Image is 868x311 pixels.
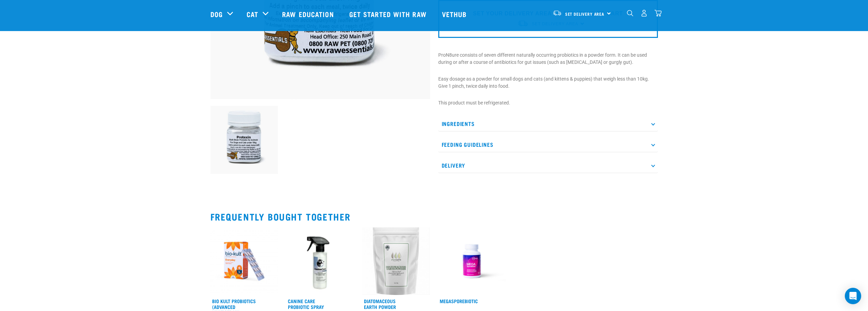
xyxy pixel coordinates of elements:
img: user.png [641,10,648,17]
img: Plastic Bottle Of Protexin For Dogs And Cats [210,106,278,174]
img: Canine Care [286,227,354,295]
img: Diatomaceous earth [362,227,430,295]
p: Ingredients [438,116,658,131]
img: 2023 AUG RE Product1724 [210,227,278,295]
a: MegaSporeBiotic [440,300,478,302]
a: Dog [210,9,223,19]
a: Vethub [435,0,475,28]
img: van-moving.png [553,10,562,16]
a: Get started with Raw [342,0,435,28]
a: Raw Education [275,0,342,28]
p: ProN8ure consists of seven different naturally occurring probiotics in a powder form. It can be u... [438,52,658,66]
img: home-icon-1@2x.png [627,10,633,16]
span: Set Delivery Area [565,13,605,15]
p: Easy dosage as a powder for small dogs and cats (and kittens & puppies) that weigh less than 10kg... [438,75,658,90]
div: Open Intercom Messenger [845,288,861,304]
a: Canine Care Probiotic Spray [288,300,324,308]
p: This product must be refrigerated. [438,99,658,107]
a: Diatomaceous Earth Powder [364,300,396,308]
img: home-icon@2x.png [654,10,662,17]
img: Raw Essentials Mega Spore Biotic Probiotic For Dogs [438,227,506,295]
p: Feeding Guidelines [438,137,658,152]
h2: Frequently bought together [210,211,658,222]
p: Delivery [438,158,658,173]
a: Cat [247,9,258,19]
